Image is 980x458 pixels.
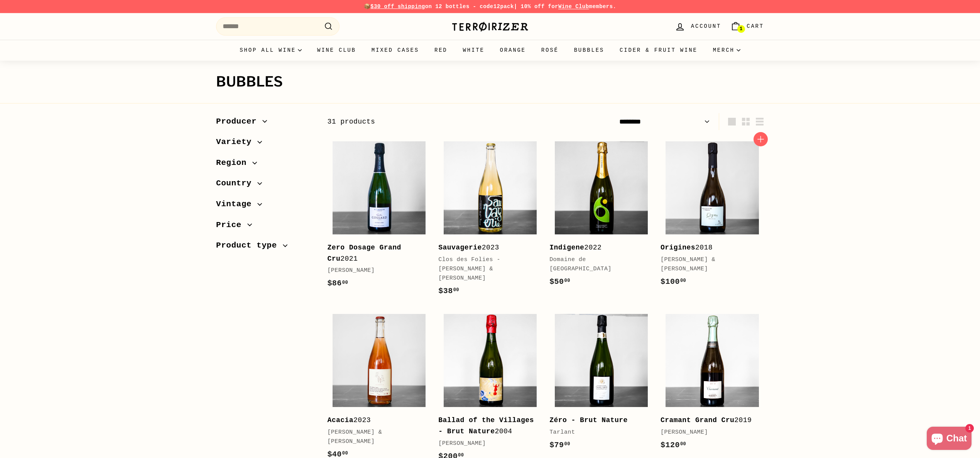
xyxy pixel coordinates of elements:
[216,113,315,134] button: Producer
[216,115,262,128] span: Producer
[661,415,756,426] div: 2019
[549,255,645,274] div: Domaine de [GEOGRAPHIC_DATA]
[327,244,401,263] b: Zero Dosage Grand Cru
[438,242,534,253] div: 2023
[661,136,764,295] a: Origines2018[PERSON_NAME] & [PERSON_NAME]
[680,278,686,283] sup: 00
[216,74,764,90] h1: Bubbles
[670,15,726,38] a: Account
[342,451,348,456] sup: 00
[661,255,756,274] div: [PERSON_NAME] & [PERSON_NAME]
[549,277,570,286] span: $50
[438,287,459,295] span: $38
[438,244,482,251] b: Sauvagerie
[492,40,534,61] a: Orange
[705,40,748,61] summary: Merch
[661,242,756,253] div: 2018
[549,244,584,251] b: Indigene
[327,266,423,275] div: [PERSON_NAME]
[232,40,309,61] summary: Shop all wine
[740,26,742,32] span: 1
[549,242,645,253] div: 2022
[327,279,348,288] span: $86
[661,244,695,251] b: Origines
[309,40,364,61] a: Wine Club
[342,280,348,285] sup: 00
[216,136,257,149] span: Variety
[216,219,247,232] span: Price
[427,40,455,61] a: Red
[726,15,769,38] a: Cart
[534,40,566,61] a: Rosé
[549,428,645,437] div: Tarlant
[691,22,721,31] span: Account
[661,441,686,450] span: $120
[216,2,764,11] p: 📦 on 12 bottles - code | 10% off for members.
[438,415,534,437] div: 2004
[566,40,612,61] a: Bubbles
[612,40,705,61] a: Cider & Fruit Wine
[493,3,514,10] strong: 12pack
[661,428,756,437] div: [PERSON_NAME]
[216,154,315,175] button: Region
[680,441,686,447] sup: 00
[564,278,570,283] sup: 00
[216,198,257,211] span: Vintage
[216,217,315,237] button: Price
[216,175,315,196] button: Country
[438,439,534,448] div: [PERSON_NAME]
[216,134,315,154] button: Variety
[549,416,628,424] b: Zéro - Brut Nature
[438,255,534,283] div: Clos des Folies - [PERSON_NAME] & [PERSON_NAME]
[216,239,283,252] span: Product type
[216,177,257,190] span: Country
[216,196,315,217] button: Vintage
[458,453,464,458] sup: 00
[327,116,546,127] div: 31 products
[453,287,459,293] sup: 00
[661,416,734,424] b: Cramant Grand Cru
[201,40,779,61] div: Primary
[747,22,764,31] span: Cart
[327,415,423,426] div: 2023
[327,416,353,424] b: Acacia
[924,427,974,452] inbox-online-store-chat: Shopify online store chat
[549,136,653,295] a: Indigene2022Domaine de [GEOGRAPHIC_DATA]
[216,156,252,170] span: Region
[327,242,423,265] div: 2021
[364,40,427,61] a: Mixed Cases
[455,40,492,61] a: White
[549,441,570,450] span: $79
[370,3,425,10] span: $30 off shipping
[661,277,686,286] span: $100
[216,237,315,258] button: Product type
[564,441,570,447] sup: 00
[438,416,534,435] b: Ballad of the Villages - Brut Nature
[327,428,423,446] div: [PERSON_NAME] & [PERSON_NAME]
[438,136,542,305] a: Sauvagerie2023Clos des Folies - [PERSON_NAME] & [PERSON_NAME]
[558,3,589,10] a: Wine Club
[327,136,431,297] a: Zero Dosage Grand Cru2021[PERSON_NAME]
